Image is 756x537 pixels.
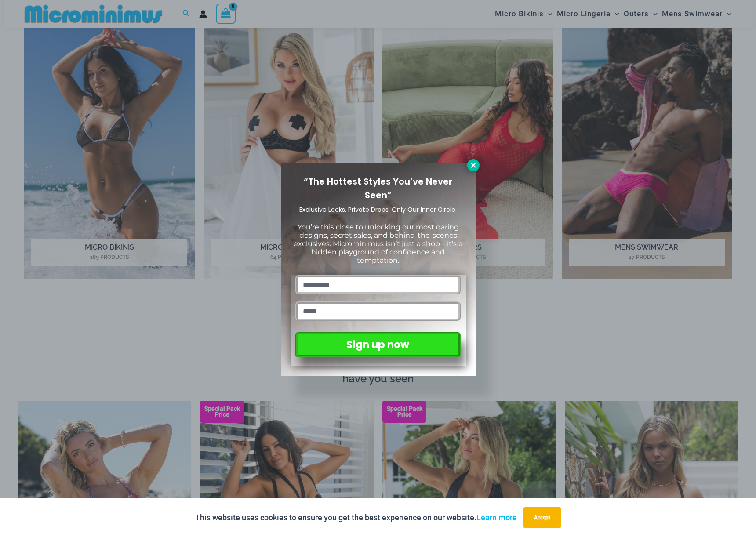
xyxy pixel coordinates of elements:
a: Learn more [476,513,517,522]
span: “The Hottest Styles You’ve Never Seen” [304,175,452,201]
button: Sign up now [295,332,460,357]
span: You’re this close to unlocking our most daring designs, secret sales, and behind-the-scenes exclu... [294,223,462,265]
span: Exclusive Looks. Private Drops. Only Our Inner Circle. [299,205,457,214]
button: Close [467,159,480,171]
button: Accept [523,507,561,528]
p: This website uses cookies to ensure you get the best experience on our website. [195,511,517,524]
